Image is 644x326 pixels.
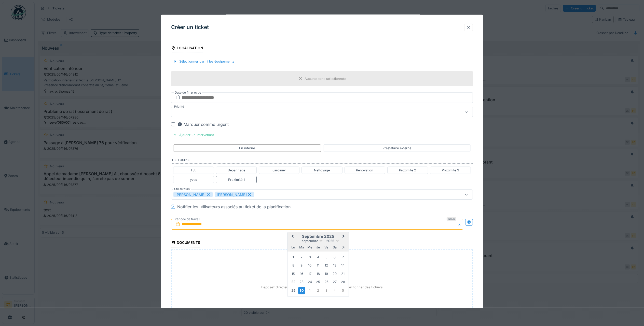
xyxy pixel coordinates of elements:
[305,76,346,81] div: Aucune zone sélectionnée
[314,168,330,173] div: Nettoyage
[323,254,330,261] div: Choose vendredi 5 septembre 2025
[261,285,383,290] p: Déposez directement des fichiers ici, ou cliquez pour sélectionner des fichiers
[272,168,286,173] div: Jardinier
[356,168,374,173] div: Rénovation
[323,244,330,251] div: vendredi
[228,168,245,173] div: Dépannage
[302,239,318,243] span: septembre
[306,278,313,285] div: Choose mercredi 24 septembre 2025
[298,270,305,277] div: Choose mardi 16 septembre 2025
[171,239,200,247] div: Documents
[239,146,255,151] div: En interne
[290,287,297,294] div: Choose lundi 29 septembre 2025
[172,158,473,164] label: Les équipes
[190,177,197,182] div: yves
[171,58,236,65] div: Sélectionner parmi les équipements
[331,287,338,294] div: Choose samedi 4 octobre 2025
[447,217,456,221] div: Requis
[315,262,322,269] div: Choose jeudi 11 septembre 2025
[171,131,216,138] div: Ajouter un intervenant
[331,254,338,261] div: Choose samedi 6 septembre 2025
[177,204,291,210] div: Notifier les utilisateurs associés au ticket de la planification
[339,270,346,277] div: Choose dimanche 21 septembre 2025
[340,233,348,241] button: Next Month
[315,270,322,277] div: Choose jeudi 18 septembre 2025
[306,270,313,277] div: Choose mercredi 17 septembre 2025
[173,187,191,191] label: Utilisateurs
[323,262,330,269] div: Choose vendredi 12 septembre 2025
[315,278,322,285] div: Choose jeudi 25 septembre 2025
[287,234,349,239] h2: septembre 2025
[173,105,185,109] label: Priorité
[331,278,338,285] div: Choose samedi 27 septembre 2025
[339,278,346,285] div: Choose dimanche 28 septembre 2025
[298,262,305,269] div: Choose mardi 9 septembre 2025
[290,262,297,269] div: Choose lundi 8 septembre 2025
[326,239,334,243] span: 2025
[190,168,197,173] div: TSE
[331,262,338,269] div: Choose samedi 13 septembre 2025
[458,219,463,230] button: Close
[306,287,313,294] div: Choose mercredi 1 octobre 2025
[174,90,202,95] label: Date de fin prévue
[306,262,313,269] div: Choose mercredi 10 septembre 2025
[315,244,322,251] div: jeudi
[399,168,416,173] div: Proximité 2
[298,278,305,285] div: Choose mardi 23 septembre 2025
[298,244,305,251] div: mardi
[289,253,347,295] div: Month septembre, 2025
[171,44,203,53] div: Localisation
[173,192,213,197] div: [PERSON_NAME]
[290,254,297,261] div: Choose lundi 1 septembre 2025
[306,254,313,261] div: Choose mercredi 3 septembre 2025
[228,177,245,182] div: Proximité 1
[323,278,330,285] div: Choose vendredi 26 septembre 2025
[177,121,229,127] div: Marquer comme urgent
[298,287,305,294] div: Choose mardi 30 septembre 2025
[288,233,296,241] button: Previous Month
[306,244,313,251] div: mercredi
[174,216,201,222] label: Période de travail
[323,270,330,277] div: Choose vendredi 19 septembre 2025
[323,287,330,294] div: Choose vendredi 3 octobre 2025
[290,244,297,251] div: lundi
[339,244,346,251] div: dimanche
[290,270,297,277] div: Choose lundi 15 septembre 2025
[331,244,338,251] div: samedi
[339,254,346,261] div: Choose dimanche 7 septembre 2025
[331,270,338,277] div: Choose samedi 20 septembre 2025
[339,287,346,294] div: Choose dimanche 5 octobre 2025
[382,146,411,151] div: Prestataire externe
[315,287,322,294] div: Choose jeudi 2 octobre 2025
[339,262,346,269] div: Choose dimanche 14 septembre 2025
[215,192,254,197] div: [PERSON_NAME]
[442,168,459,173] div: Proximité 3
[298,254,305,261] div: Choose mardi 2 septembre 2025
[315,254,322,261] div: Choose jeudi 4 septembre 2025
[290,278,297,285] div: Choose lundi 22 septembre 2025
[171,24,209,31] h3: Créer un ticket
